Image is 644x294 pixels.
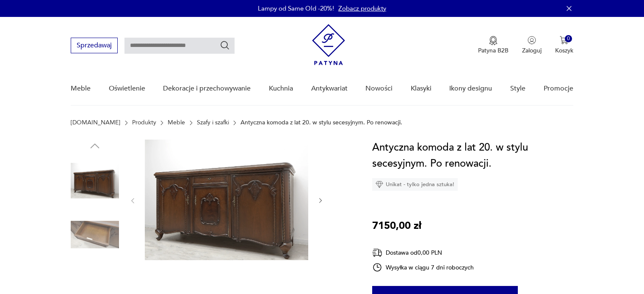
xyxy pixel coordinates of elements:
a: Szafy i szafki [197,119,229,126]
img: Zdjęcie produktu Antyczna komoda z lat 20. w stylu secesyjnym. Po renowacji. [71,157,119,205]
h1: Antyczna komoda z lat 20. w stylu secesyjnym. Po renowacji. [372,140,573,172]
button: Patyna B2B [478,36,509,55]
div: Wysyłka w ciągu 7 dni roboczych [372,262,474,272]
a: Ikona medaluPatyna B2B [478,36,509,55]
div: Dostawa od 0,00 PLN [372,247,474,258]
a: Zobacz produkty [338,4,386,13]
button: Szukaj [220,40,230,50]
a: Style [510,72,525,105]
img: Ikona dostawy [372,247,382,258]
img: Zdjęcie produktu Antyczna komoda z lat 20. w stylu secesyjnym. Po renowacji. [145,140,308,260]
a: Meble [168,119,185,126]
a: Kuchnia [269,72,293,105]
a: Nowości [365,72,392,105]
img: Ikona medalu [489,36,498,45]
a: Produkty [132,119,156,126]
a: Ikony designu [449,72,492,105]
a: Klasyki [411,72,431,105]
a: Antykwariat [311,72,348,105]
a: Dekoracje i przechowywanie [163,72,251,105]
p: Koszyk [555,47,573,55]
p: Zaloguj [522,47,542,55]
img: Patyna - sklep z meblami i dekoracjami vintage [312,24,345,65]
button: Zaloguj [522,36,542,55]
p: Antyczna komoda z lat 20. w stylu secesyjnym. Po renowacji. [240,119,402,126]
a: Sprzedawaj [71,43,118,49]
a: Meble [71,72,91,105]
a: Promocje [544,72,573,105]
div: 0 [565,35,572,42]
p: Lampy od Same Old -20%! [258,4,334,13]
img: Ikona diamentu [376,181,383,188]
a: [DOMAIN_NAME] [71,119,120,126]
button: Sprzedawaj [71,38,118,53]
a: Oświetlenie [109,72,145,105]
img: Ikona koszyka [560,36,568,44]
div: Unikat - tylko jedna sztuka! [372,178,458,191]
p: Patyna B2B [478,47,509,55]
img: Ikonka użytkownika [528,36,536,44]
p: 7150,00 zł [372,218,421,234]
button: 0Koszyk [555,36,573,55]
img: Zdjęcie produktu Antyczna komoda z lat 20. w stylu secesyjnym. Po renowacji. [71,211,119,259]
